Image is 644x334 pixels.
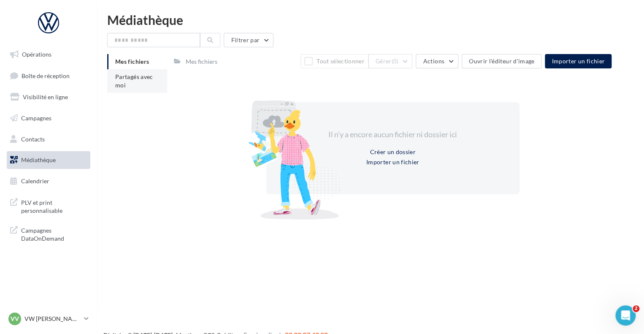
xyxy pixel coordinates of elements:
[615,305,636,326] iframe: Intercom live chat
[5,151,92,169] a: Médiathèque
[21,177,49,185] span: Calendrier
[186,57,217,66] div: Mes fichiers
[5,221,92,246] a: Campagnes DataOnDemand
[107,14,634,26] div: Médiathèque
[22,72,70,79] span: Boîte de réception
[368,54,413,68] button: Gérer(0)
[21,135,45,142] span: Contacts
[423,57,444,65] span: Actions
[5,88,92,106] a: Visibilité en ligne
[224,33,273,47] button: Filtrer par
[633,305,639,312] span: 2
[416,54,458,68] button: Actions
[5,193,92,218] a: PLV et print personnalisable
[5,172,92,190] a: Calendrier
[5,109,92,127] a: Campagnes
[22,51,51,58] span: Opérations
[7,311,90,327] a: VV VW [PERSON_NAME]
[11,315,19,323] span: VV
[5,46,92,63] a: Opérations
[328,130,457,139] span: Il n'y a encore aucun fichier ni dossier ici
[24,315,81,323] p: VW [PERSON_NAME]
[5,130,92,148] a: Contacts
[23,93,68,100] span: Visibilité en ligne
[21,197,87,215] span: PLV et print personnalisable
[115,58,149,65] span: Mes fichiers
[21,156,56,163] span: Médiathèque
[363,157,423,167] button: Importer un fichier
[300,54,368,68] button: Tout sélectionner
[5,67,92,85] a: Boîte de réception
[462,54,541,68] button: Ouvrir l'éditeur d'image
[21,114,51,122] span: Campagnes
[115,73,153,89] span: Partagés avec moi
[366,147,419,157] button: Créer un dossier
[552,57,605,65] span: Importer un fichier
[21,225,87,243] span: Campagnes DataOnDemand
[392,58,399,65] span: (0)
[545,54,612,68] button: Importer un fichier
